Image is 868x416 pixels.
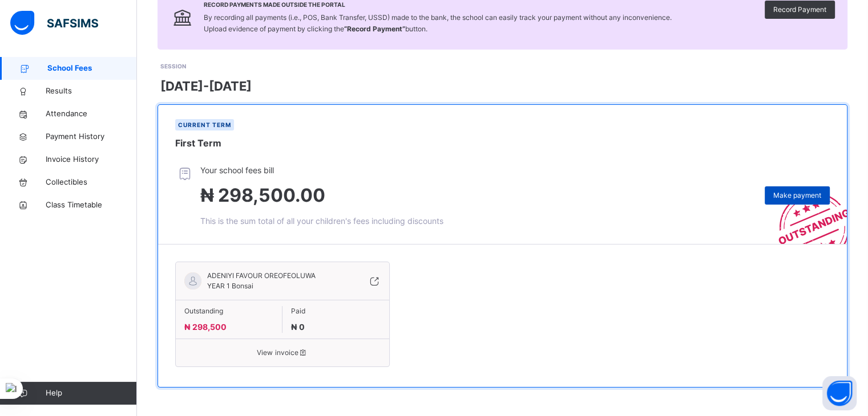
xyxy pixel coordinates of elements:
span: Attendance [46,108,137,120]
span: Collectibles [46,177,137,188]
span: ₦ 0 [291,322,305,332]
span: Payment History [46,131,137,142]
span: Make payment [773,190,821,201]
span: [DATE]-[DATE] [160,77,252,96]
span: YEAR 1 Bonsai [207,282,253,290]
span: ₦ 298,500 [184,322,227,332]
span: Help [46,388,136,399]
span: By recording all payments (i.e., POS, Bank Transfer, USSD) made to the bank, the school can easil... [204,13,672,33]
span: View invoice [184,348,381,358]
span: Class Timetable [46,199,137,211]
span: Invoice History [46,154,137,165]
span: Record Payment [773,5,826,15]
span: ₦ 298,500.00 [200,184,325,206]
img: safsims [10,11,98,35]
button: Open asap [822,376,857,410]
span: Record Payments Made Outside the Portal [204,1,672,9]
b: “Record Payment” [344,25,405,33]
span: First Term [175,137,221,149]
span: SESSION [160,63,186,70]
span: This is the sum total of all your children's fees including discounts [200,216,443,226]
span: School Fees [47,63,137,74]
span: Paid [291,306,381,316]
img: outstanding-stamp.3c148f88c3ebafa6da95868fa43343a1.svg [764,179,847,244]
span: Outstanding [184,306,273,316]
span: Current term [178,121,231,128]
span: Results [46,85,137,97]
span: ADENIYI FAVOUR OREOFEOLUWA [207,271,316,281]
span: Your school fees bill [200,164,443,176]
